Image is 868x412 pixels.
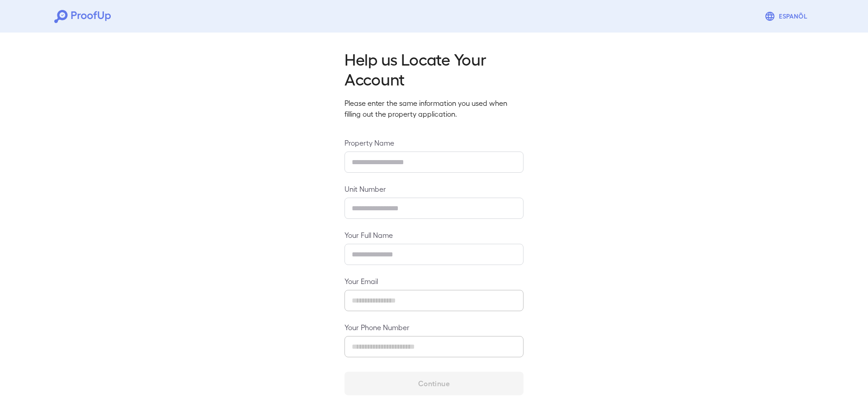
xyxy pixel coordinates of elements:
[344,276,524,286] label: Your Email
[344,230,524,240] label: Your Full Name
[761,7,814,25] button: Espanõl
[344,137,524,148] label: Property Name
[344,98,524,119] p: Please enter the same information you used when filling out the property application.
[344,322,524,332] label: Your Phone Number
[344,49,524,89] h2: Help us Locate Your Account
[344,184,524,194] label: Unit Number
